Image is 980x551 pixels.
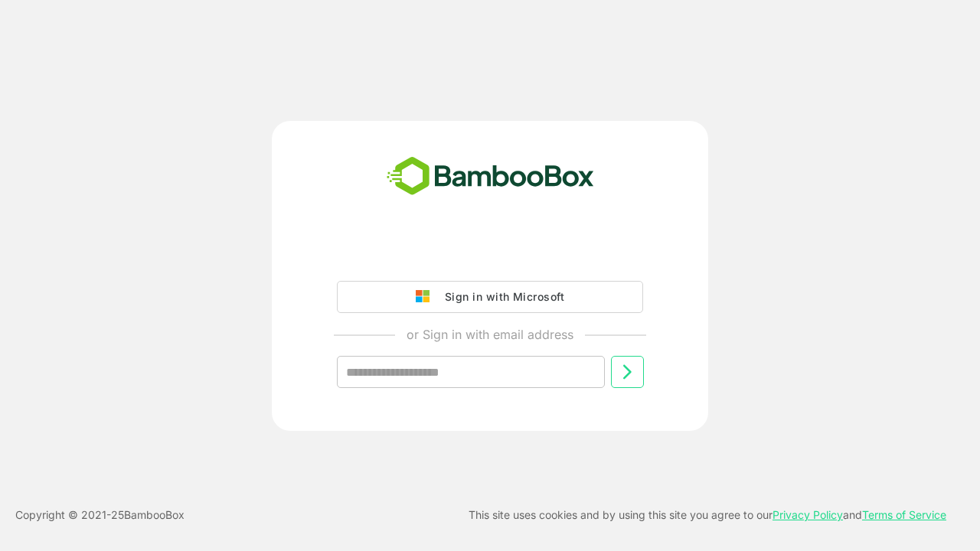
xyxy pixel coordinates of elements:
p: Copyright © 2021- 25 BambooBox [15,506,185,524]
a: Terms of Service [862,508,946,521]
div: Sign in with Microsoft [437,287,564,307]
img: google [416,290,437,304]
img: bamboobox [378,152,603,202]
p: or Sign in with email address [407,325,573,344]
a: Privacy Policy [773,508,843,521]
p: This site uses cookies and by using this site you agree to our and [469,506,946,524]
button: Sign in with Microsoft [337,281,643,313]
